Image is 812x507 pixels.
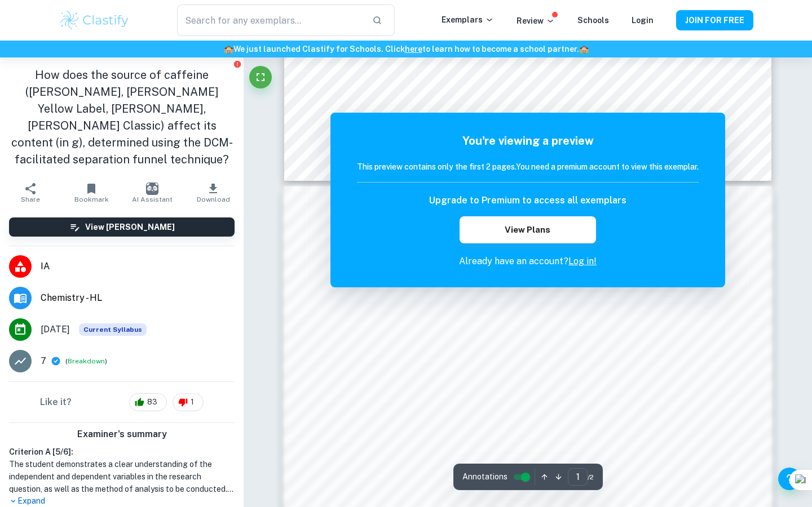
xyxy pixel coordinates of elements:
span: [DATE] [41,323,70,336]
span: AI Assistant [132,195,173,203]
span: Annotations [462,471,507,483]
a: Schools [577,16,609,25]
h6: Criterion A [ 5 / 6 ]: [9,446,235,458]
input: Search for any exemplars... [177,5,363,36]
h5: You're viewing a preview [357,132,699,149]
button: Bookmark [61,177,122,208]
span: Share [21,195,40,203]
a: Log in! [568,256,597,266]
button: View Plans [460,216,596,243]
button: AI Assistant [122,177,183,208]
span: IA [41,260,235,273]
p: Exemplars [442,14,494,26]
button: Fullscreen [249,66,272,88]
span: Chemistry - HL [41,291,235,305]
button: View [PERSON_NAME] [9,217,235,237]
button: Help and Feedback [778,468,801,490]
p: Already have an account? [357,255,699,268]
button: Report issue [233,60,241,68]
a: Login [632,16,654,25]
h6: View [PERSON_NAME] [85,221,175,233]
h1: The student demonstrates a clear understanding of the independent and dependent variables in the ... [9,458,235,495]
span: 1 [184,397,200,408]
span: ( ) [65,356,107,367]
span: Download [197,195,230,203]
div: This exemplar is based on the current syllabus. Feel free to refer to it for inspiration/ideas wh... [79,323,147,336]
button: Breakdown [68,356,105,366]
span: 83 [141,397,164,408]
button: JOIN FOR FREE [676,10,753,30]
h6: Upgrade to Premium to access all exemplars [429,194,626,207]
img: AI Assistant [146,183,158,195]
h6: Like it? [40,395,72,409]
h6: Examiner's summary [5,428,239,441]
span: 🏫 [579,45,589,54]
button: Download [183,177,244,208]
img: Clastify logo [59,9,130,32]
p: Review [517,15,555,27]
h6: This preview contains only the first 2 pages. You need a premium account to view this exemplar. [357,161,699,173]
div: 1 [173,393,204,411]
h1: How does the source of caffeine ([PERSON_NAME], [PERSON_NAME] Yellow Label, [PERSON_NAME], [PERSO... [9,66,235,168]
div: 83 [129,393,167,411]
span: Current Syllabus [79,323,147,336]
span: / 2 [588,472,594,482]
p: 7 [41,354,46,368]
a: here [405,45,422,54]
p: Expand [9,495,235,507]
span: Bookmark [74,195,109,203]
h6: We just launched Clastify for Schools. Click to learn how to become a school partner. [2,43,810,55]
span: 🏫 [224,45,233,54]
